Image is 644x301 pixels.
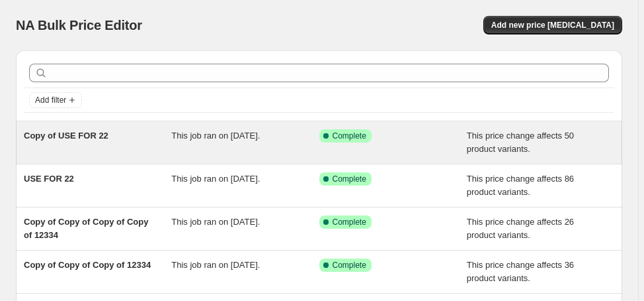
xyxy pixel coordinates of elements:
[35,95,66,105] span: Add filter
[491,20,614,30] span: Add new price [MEDICAL_DATA]
[333,217,366,227] span: Complete
[24,260,151,270] span: Copy of Copy of Copy of 12334
[171,260,260,270] span: This job ran on [DATE].
[467,174,574,197] span: This price change affects 86 product variants.
[24,217,148,240] span: Copy of Copy of Copy of Copy of 12334
[171,174,260,184] span: This job ran on [DATE].
[467,217,574,240] span: This price change affects 26 product variants.
[16,18,142,32] span: NA Bulk Price Editor
[333,260,366,271] span: Complete
[333,131,366,141] span: Complete
[171,217,260,227] span: This job ran on [DATE].
[467,131,574,154] span: This price change affects 50 product variants.
[24,174,74,184] span: USE FOR 22
[483,16,622,34] button: Add new price [MEDICAL_DATA]
[29,92,82,108] button: Add filter
[467,260,574,283] span: This price change affects 36 product variants.
[333,174,366,184] span: Complete
[24,131,108,141] span: Copy of USE FOR 22
[171,131,260,141] span: This job ran on [DATE].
